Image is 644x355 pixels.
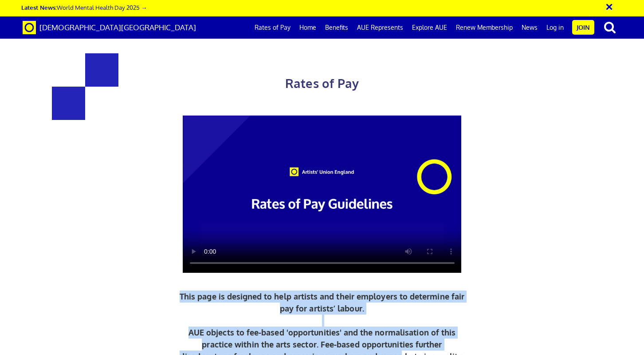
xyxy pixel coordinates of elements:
a: Rates of Pay [250,16,295,39]
span: [DEMOGRAPHIC_DATA][GEOGRAPHIC_DATA] [39,23,196,32]
a: Brand [DEMOGRAPHIC_DATA][GEOGRAPHIC_DATA] [16,16,203,39]
a: News [517,16,542,39]
button: search [596,18,624,36]
strong: Latest News: [21,4,57,11]
a: AUE Represents [353,16,408,39]
a: Renew Membership [452,16,517,39]
span: Rates of Pay [285,76,359,91]
a: Benefits [321,16,353,39]
a: Join [572,20,594,35]
a: Log in [542,16,568,39]
a: Latest News:World Mental Health Day 2025 → [21,4,147,11]
a: Explore AUE [408,16,452,39]
a: Home [295,16,321,39]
